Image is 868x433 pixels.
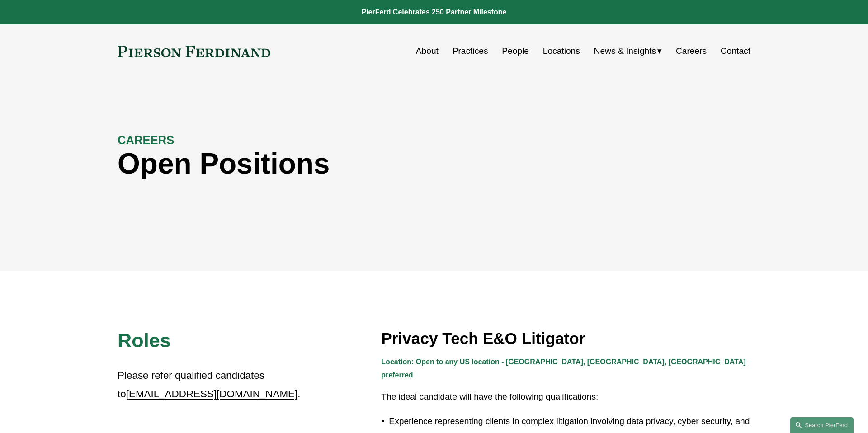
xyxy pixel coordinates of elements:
[594,43,656,59] span: News & Insights
[126,388,297,400] a: [EMAIL_ADDRESS][DOMAIN_NAME]
[502,42,529,60] a: People
[416,42,439,60] a: About
[594,42,662,60] a: folder dropdown
[118,329,171,351] span: Roles
[790,417,854,433] a: Search this site
[118,367,302,403] p: Please refer qualified candidates to .
[118,147,592,180] h1: Open Positions
[453,42,488,60] a: Practices
[543,42,580,60] a: Locations
[118,134,174,146] strong: CAREERS
[676,42,707,60] a: Careers
[381,389,750,405] p: The ideal candidate will have the following qualifications:
[381,358,748,379] strong: Location: Open to any US location - [GEOGRAPHIC_DATA], [GEOGRAPHIC_DATA], [GEOGRAPHIC_DATA] prefe...
[721,42,750,60] a: Contact
[381,329,750,348] h3: Privacy Tech E&O Litigator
